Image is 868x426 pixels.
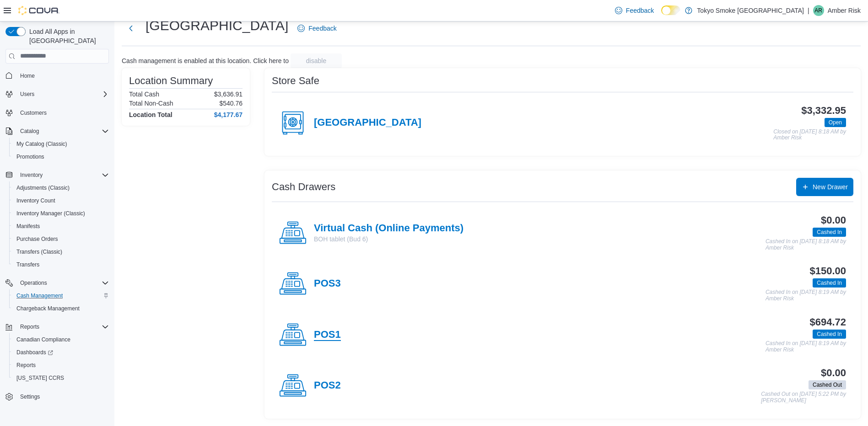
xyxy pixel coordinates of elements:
a: Customers [16,107,50,118]
a: Manifests [13,221,43,232]
span: Purchase Orders [13,234,109,245]
p: Cash management is enabled at this location. Click here to [122,57,289,64]
span: Customers [16,107,109,118]
h3: Cash Drawers [272,181,335,192]
span: Manifests [16,223,40,230]
h3: $0.00 [821,215,846,226]
span: Catalog [16,126,109,137]
span: New Drawer [813,182,848,192]
span: Cash Management [16,292,63,299]
h3: $3,332.95 [801,105,846,116]
button: Settings [2,390,113,403]
a: Inventory Count [13,195,59,206]
a: Cash Management [13,290,66,301]
span: disable [306,56,326,65]
button: Catalog [16,126,43,137]
span: Inventory [20,171,43,179]
a: Promotions [13,151,48,162]
span: Open [825,118,846,127]
button: Purchase Orders [9,233,113,245]
a: My Catalog (Classic) [13,138,71,149]
button: Reports [9,359,113,372]
a: Transfers [13,259,43,270]
p: Cashed Out on [DATE] 5:22 PM by [PERSON_NAME] [761,391,846,404]
p: BOH tablet (Bud 6) [314,234,464,244]
span: Cashed Out [809,380,846,389]
span: Chargeback Management [13,303,109,314]
button: Catalog [2,125,113,138]
button: Chargeback Management [9,302,113,315]
button: Inventory Manager (Classic) [9,207,113,220]
a: [US_STATE] CCRS [13,373,68,383]
input: Dark Mode [661,5,680,15]
span: Cashed In [813,278,846,288]
span: Adjustments (Classic) [16,184,70,192]
span: Reports [13,360,109,371]
button: Transfers [9,258,113,271]
p: Cashed In on [DATE] 8:19 AM by Amber Risk [766,341,846,353]
span: Adjustments (Classic) [13,182,109,193]
a: Feedback [611,1,658,20]
button: Operations [16,277,51,288]
button: [US_STATE] CCRS [9,372,113,384]
button: Promotions [9,150,113,163]
span: Canadian Compliance [13,334,109,345]
span: Transfers [16,261,39,268]
span: Cashed In [813,330,846,339]
span: Home [20,72,35,80]
p: Amber Risk [828,5,861,16]
a: Feedback [294,19,340,37]
a: Purchase Orders [13,234,62,245]
span: Promotions [16,153,44,160]
span: Open [829,118,842,127]
span: Operations [16,277,109,288]
span: Inventory Manager (Classic) [13,208,109,219]
span: Inventory Count [13,195,109,206]
span: Dashboards [16,349,53,356]
button: disable [291,53,342,68]
h3: Store Safe [272,75,319,86]
h3: Location Summary [129,75,213,86]
button: Cash Management [9,289,113,302]
span: Reports [20,323,39,330]
h4: POS3 [314,278,341,290]
button: Canadian Compliance [9,333,113,346]
h6: Total Cash [129,91,159,98]
span: Cashed In [817,228,842,236]
h4: Location Total [129,111,173,118]
span: Home [16,70,109,81]
button: Next [122,19,140,37]
button: Customers [2,106,113,119]
span: Operations [20,279,47,287]
span: Dark Mode [661,15,662,16]
button: Home [2,69,113,82]
button: Reports [16,321,43,332]
span: Catalog [20,128,39,135]
img: Cova [18,6,59,15]
span: Promotions [13,151,109,162]
button: Inventory [16,170,46,181]
span: Dashboards [13,347,109,358]
p: | [808,5,809,16]
h1: [GEOGRAPHIC_DATA] [146,16,288,35]
span: Load All Apps in [GEOGRAPHIC_DATA] [26,27,109,45]
button: New Drawer [796,178,853,196]
span: Inventory Manager (Classic) [16,210,85,217]
p: Cashed In on [DATE] 8:18 AM by Amber Risk [766,239,846,251]
span: Cashed In [817,279,842,287]
a: Settings [16,391,43,402]
p: Cashed In on [DATE] 8:19 AM by Amber Risk [766,289,846,302]
span: Cashed In [817,330,842,338]
span: Reports [16,321,109,332]
button: My Catalog (Classic) [9,138,113,150]
span: Users [16,89,109,100]
span: Customers [20,109,47,117]
h4: Virtual Cash (Online Payments) [314,223,464,234]
span: Feedback [308,24,336,33]
span: Settings [20,393,40,400]
a: Adjustments (Classic) [13,182,73,193]
span: Users [20,91,34,98]
h6: Total Non-Cash [129,100,173,107]
button: Users [2,88,113,101]
button: Reports [2,320,113,333]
